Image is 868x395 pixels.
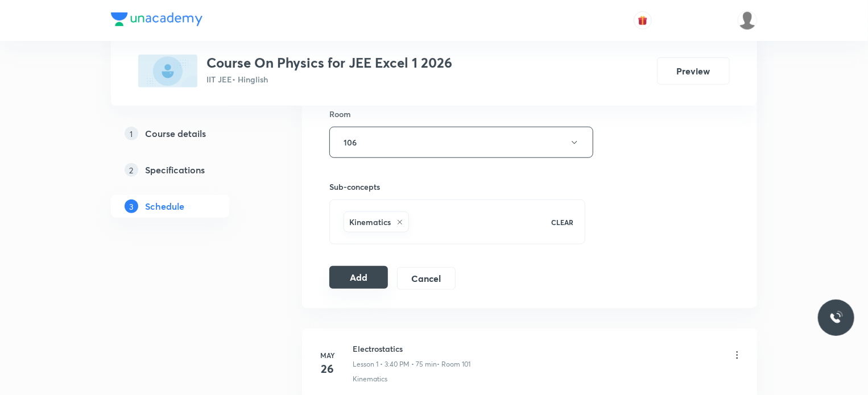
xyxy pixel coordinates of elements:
[634,11,652,30] button: avatar
[551,217,573,227] p: CLEAR
[111,159,266,181] a: 2Specifications
[316,360,339,377] h4: 26
[329,266,388,289] button: Add
[353,343,470,355] h6: Electrostatics
[437,359,470,369] p: • Room 101
[397,267,456,290] button: Cancel
[145,199,184,213] h5: Schedule
[329,108,351,120] h6: Room
[329,127,593,158] button: 106
[206,55,452,71] h3: Course On Physics for JEE Excel 1 2026
[111,13,202,29] a: Company Logo
[111,13,202,26] img: Company Logo
[657,57,730,85] button: Preview
[111,122,266,145] a: 1Course details
[145,127,206,140] h5: Course details
[353,359,437,369] p: Lesson 1 • 3:40 PM • 75 min
[638,15,648,26] img: avatar
[125,199,138,213] p: 3
[829,311,843,325] img: ttu
[316,350,339,360] h6: May
[125,163,138,177] p: 2
[349,216,391,228] h6: Kinematics
[138,55,197,88] img: 55A09555-23AA-484C-9F05-A459DC7A5C2F_plus.png
[329,181,585,193] h6: Sub-concepts
[125,127,138,140] p: 1
[738,11,757,30] img: Divya tyagi
[353,374,387,384] p: Kinematics
[206,73,452,85] p: IIT JEE • Hinglish
[145,163,205,177] h5: Specifications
